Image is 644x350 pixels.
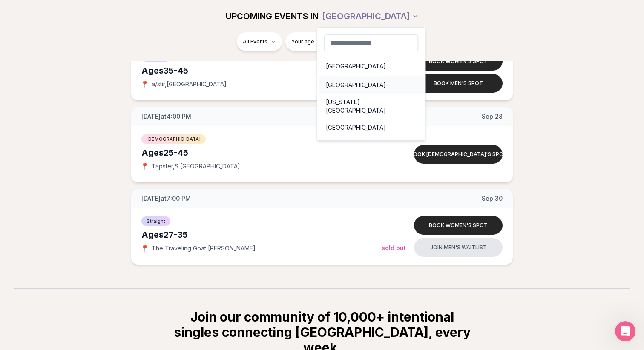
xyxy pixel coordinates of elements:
[317,27,426,141] div: [GEOGRAPHIC_DATA]
[319,94,424,118] div: [US_STATE][GEOGRAPHIC_DATA]
[615,321,635,341] iframe: Intercom live chat
[319,57,424,76] div: [GEOGRAPHIC_DATA]
[319,137,424,156] div: [US_STATE], D.C.
[319,76,424,94] div: [GEOGRAPHIC_DATA]
[319,118,424,137] div: [GEOGRAPHIC_DATA]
